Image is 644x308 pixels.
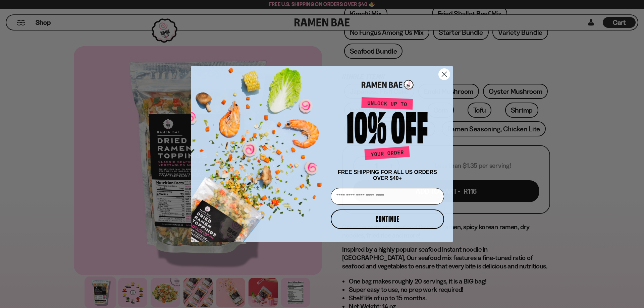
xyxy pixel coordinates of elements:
[191,60,328,242] img: ce7035ce-2e49-461c-ae4b-8ade7372f32c.png
[362,79,414,90] img: Ramen Bae Logo
[338,169,437,181] span: FREE SHIPPING FOR ALL US ORDERS OVER $40+
[438,68,450,80] button: Close dialog
[345,97,429,163] img: Unlock up to 10% off
[331,209,444,229] button: CONTINUE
